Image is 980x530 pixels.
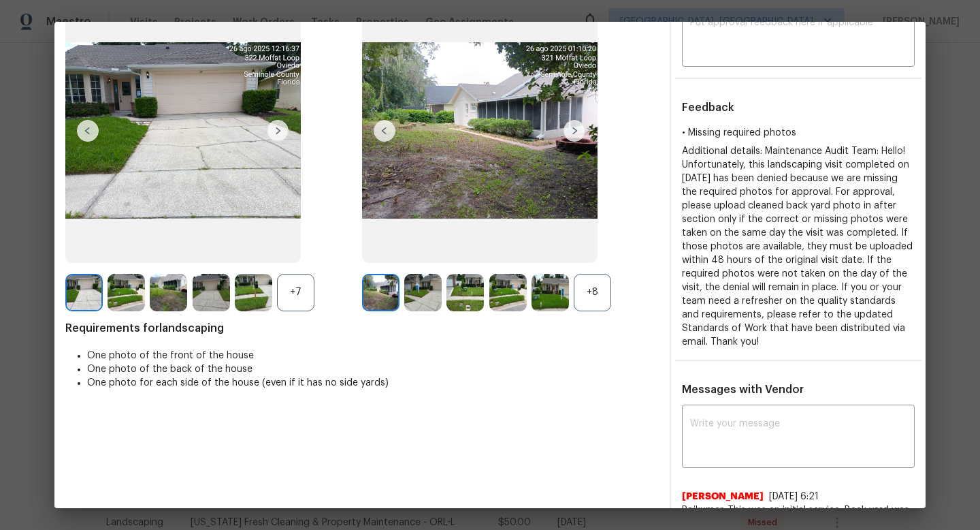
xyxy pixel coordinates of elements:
[563,120,585,142] img: right-chevron-button-url
[277,274,314,311] div: +7
[374,120,395,142] img: left-chevron-button-url
[87,349,659,362] li: One photo of the front of the house
[77,120,99,142] img: left-chevron-button-url
[682,102,734,113] span: Feedback
[267,120,289,142] img: right-chevron-button-url
[682,384,804,395] span: Messages with Vendor
[682,128,796,138] span: • Missing required photos
[87,376,659,390] li: One photo for each side of the house (even if it has no side yards)
[682,146,913,347] span: Additional details: Maintenance Audit Team: Hello! Unfortunately, this landscaping visit complete...
[87,362,659,376] li: One photo of the back of the house
[682,490,764,503] span: [PERSON_NAME]
[769,492,819,501] span: [DATE] 6:21
[574,274,611,311] div: +8
[65,322,659,335] span: Requirements for landscaping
